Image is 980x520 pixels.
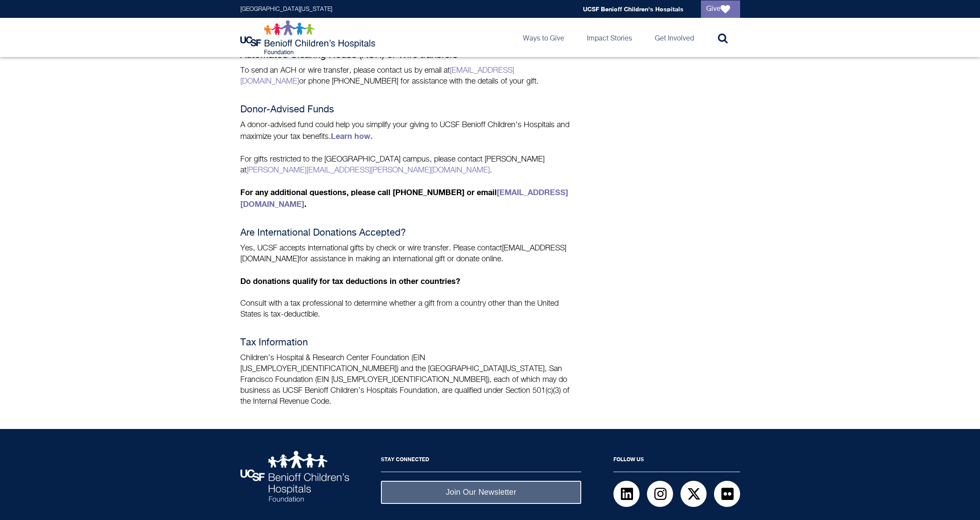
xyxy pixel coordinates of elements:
p: A donor-advised fund could help you simplify your giving to UCSF Benioff Children's Hospitals and... [240,120,576,142]
p: Yes, UCSF accepts international gifts by check or wire transfer. Please contact [EMAIL_ADDRESS][D... [240,243,576,265]
img: UCSF Benioff Children's Hospitals [240,451,349,502]
h2: Follow Us [613,451,740,472]
strong: For any additional questions, please call [PHONE_NUMBER] or email . [240,187,568,209]
a: [PERSON_NAME][EMAIL_ADDRESS][PERSON_NAME][DOMAIN_NAME] [246,166,490,174]
h4: Tax Information [240,338,576,348]
h2: Stay Connected [381,451,581,472]
p: For gifts restricted to the [GEOGRAPHIC_DATA] campus, please contact [PERSON_NAME] at . [240,153,576,176]
a: Ways to Give [516,18,571,57]
a: Impact Stories [580,18,639,57]
p: Consult with a tax professional to determine whether a gift from a country other than the United ... [240,298,576,320]
h4: Are International Donations Accepted? [240,228,576,239]
img: Logo for UCSF Benioff Children's Hospitals Foundation [240,20,377,55]
a: UCSF Benioff Children's Hospitals [583,5,684,13]
strong: Do donations qualify for tax deductions in other countries? [240,276,460,286]
p: To send an ACH or wire transfer, please contact us by email at or phone [PHONE_NUMBER] for assist... [240,65,576,87]
a: Learn how. [331,131,373,141]
h4: Donor-Advised Funds [240,105,576,115]
p: Children’s Hospital & Research Center Foundation (EIN [US_EMPLOYER_IDENTIFICATION_NUMBER]) and th... [240,353,576,407]
a: Give [701,0,740,18]
a: Join Our Newsletter [381,481,581,504]
a: [GEOGRAPHIC_DATA][US_STATE] [240,6,332,12]
a: Get Involved [648,18,701,57]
